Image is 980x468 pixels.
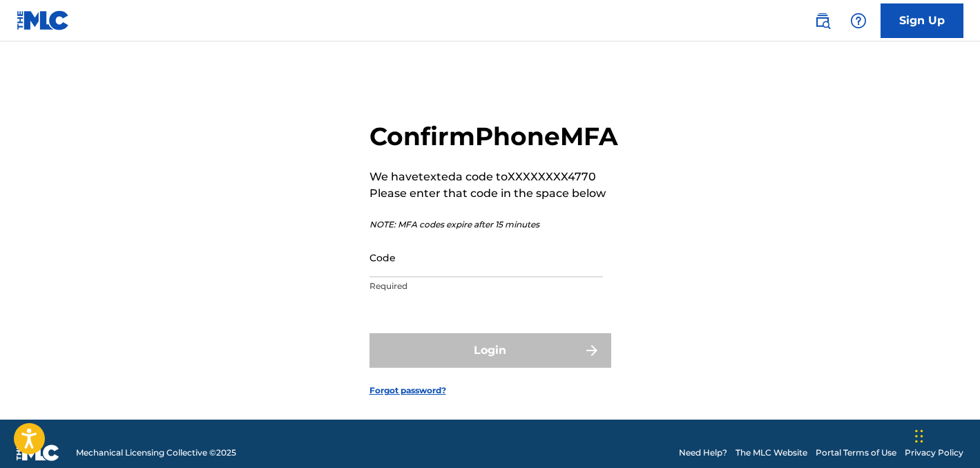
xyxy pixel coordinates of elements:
[76,447,236,459] span: Mechanical Licensing Collective © 2025
[369,121,618,152] h2: Confirm Phone MFA
[17,10,70,30] img: MLC Logo
[679,447,727,459] a: Need Help?
[915,415,923,457] div: Drag
[369,218,618,231] p: NOTE: MFA codes expire after 15 minutes
[905,447,963,459] a: Privacy Policy
[369,169,618,185] p: We have texted a code to XXXXXXXX4770
[369,185,618,202] p: Please enter that code in the space below
[845,7,872,35] div: Help
[850,12,867,29] img: help
[881,3,963,38] a: Sign Up
[17,444,59,461] img: logo
[911,402,980,468] iframe: Chat Widget
[369,280,603,292] p: Required
[809,7,836,35] a: Public Search
[816,447,896,459] a: Portal Terms of Use
[814,12,831,29] img: search
[736,447,807,459] a: The MLC Website
[369,384,446,397] a: Forgot password?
